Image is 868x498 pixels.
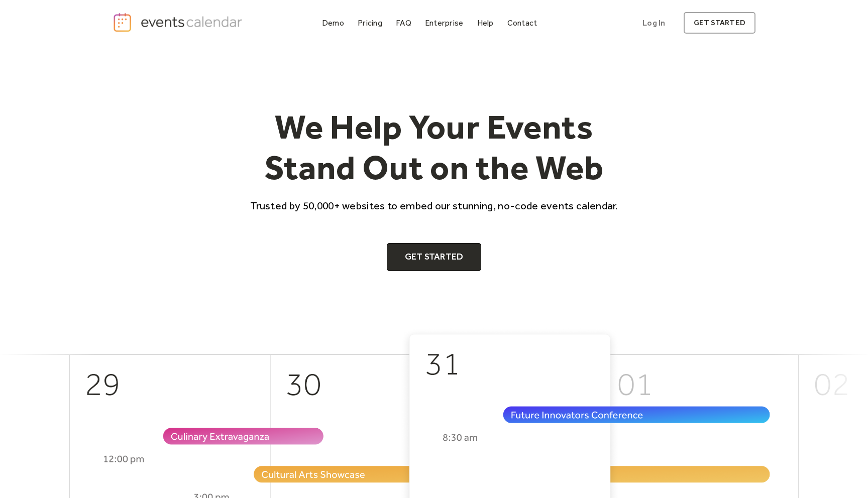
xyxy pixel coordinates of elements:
[684,12,755,34] a: get started
[421,16,467,30] a: Enterprise
[392,16,415,30] a: FAQ
[241,198,627,213] p: Trusted by 50,000+ websites to embed our stunning, no-code events calendar.
[632,12,675,34] a: Log In
[425,20,463,26] div: Enterprise
[318,16,348,30] a: Demo
[387,243,482,271] a: Get Started
[396,20,411,26] div: FAQ
[473,16,498,30] a: Help
[358,20,382,26] div: Pricing
[477,20,494,26] div: Help
[354,16,386,30] a: Pricing
[507,20,537,26] div: Contact
[503,16,541,30] a: Contact
[322,20,344,26] div: Demo
[241,106,627,188] h1: We Help Your Events Stand Out on the Web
